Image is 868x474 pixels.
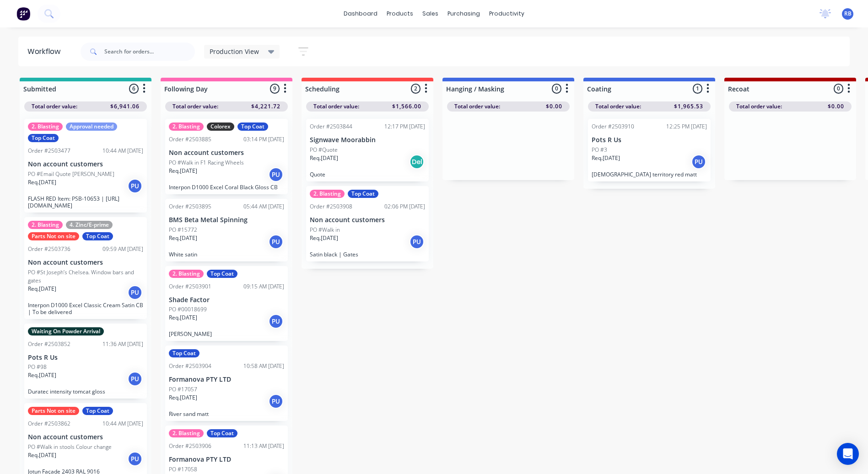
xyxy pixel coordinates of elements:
[269,167,283,182] div: PU
[207,122,234,131] div: Colorex
[310,122,352,131] div: Order #2503844
[306,186,429,261] div: 2. BlastingTop CoatOrder #250390802:06 PM [DATE]Non account customersPO #Walk inReq.[DATE]PUSatin...
[28,340,70,348] div: Order #2503852
[28,433,143,441] p: Non account customers
[736,102,782,111] span: Total order value:
[418,7,443,21] div: sales
[169,442,211,450] div: Order #2503906
[169,376,284,383] p: Formanova PTY LTD
[102,420,143,428] div: 10:44 AM [DATE]
[169,394,197,402] p: Req. [DATE]
[102,147,143,155] div: 10:44 AM [DATE]
[16,7,30,21] img: Factory
[82,232,113,240] div: Top Coat
[384,122,425,131] div: 12:17 PM [DATE]
[82,407,113,415] div: Top Coat
[243,362,284,370] div: 10:58 AM [DATE]
[210,47,259,56] span: Production View
[66,122,117,131] div: Approval needed
[28,178,56,186] p: Req. [DATE]
[269,314,283,329] div: PU
[169,385,197,394] p: PO #17057
[313,102,359,111] span: Total order value:
[169,167,197,175] p: Req. [DATE]
[169,410,284,417] p: River sand matt
[269,234,283,249] div: PU
[382,7,418,21] div: products
[454,102,500,111] span: Total order value:
[243,135,284,144] div: 03:14 PM [DATE]
[128,285,142,300] div: PU
[32,102,77,111] span: Total order value:
[28,259,143,266] p: Non account customers
[443,7,485,21] div: purchasing
[165,346,288,421] div: Top CoatOrder #250390410:58 AM [DATE]Formanova PTY LTDPO #17057Req.[DATE]PURiver sand matt
[28,363,47,371] p: PO #98
[269,394,283,409] div: PU
[310,202,352,211] div: Order #2503908
[28,451,56,459] p: Req. [DATE]
[169,149,284,157] p: Non account customers
[28,160,143,168] p: Non account customers
[592,171,707,178] p: [DEMOGRAPHIC_DATA] territory red matt
[592,154,620,162] p: Req. [DATE]
[28,268,143,285] p: PO #St Joseph’s Chelsea. Window bars and gates
[28,302,143,315] p: Interpon D1000 Excel Classic Cream Satin CB | To be delivered
[310,234,338,242] p: Req. [DATE]
[339,7,382,21] a: dashboard
[24,324,147,399] div: Waiting On Powder ArrivalOrder #250385211:36 AM [DATE]Pots R UsPO #98Req.[DATE]PUDuratec intensit...
[592,136,707,144] p: Pots R Us
[310,154,338,162] p: Req. [DATE]
[310,146,338,154] p: PO #Quote
[243,442,284,450] div: 11:13 AM [DATE]
[28,371,56,379] p: Req. [DATE]
[237,122,268,131] div: Top Coat
[310,190,345,198] div: 2. Blasting
[169,216,284,224] p: BMS Beta Metal Spinning
[837,443,859,465] div: Open Intercom Messenger
[169,456,284,463] p: Formanova PTY LTD
[348,190,378,198] div: Top Coat
[169,122,204,131] div: 2. Blasting
[169,234,197,242] p: Req. [DATE]
[104,43,195,61] input: Search for orders...
[592,122,634,131] div: Order #2503910
[666,122,707,131] div: 12:25 PM [DATE]
[169,296,284,304] p: Shade Factor
[28,443,112,451] p: PO #Walk in stools Colour change
[169,349,199,357] div: Top Coat
[310,136,425,144] p: Signwave Moorabbin
[546,102,562,111] span: $0.00
[128,372,142,386] div: PU
[410,234,424,249] div: PU
[28,195,143,209] p: FLASH RED Item: PSB-10653 | [URL][DOMAIN_NAME]
[251,102,280,111] span: $4,221.72
[310,216,425,224] p: Non account customers
[27,46,65,57] div: Workflow
[66,221,113,229] div: 4. Zinc/E-prime
[392,102,421,111] span: $1,566.00
[169,251,284,258] p: White satin
[102,340,143,348] div: 11:36 AM [DATE]
[169,282,211,291] div: Order #2503901
[592,146,607,154] p: PO #3
[207,270,237,278] div: Top Coat
[674,102,703,111] span: $1,965.53
[410,154,424,169] div: Del
[28,147,70,155] div: Order #2503477
[173,102,218,111] span: Total order value:
[207,429,237,437] div: Top Coat
[588,119,711,181] div: Order #250391012:25 PM [DATE]Pots R UsPO #3Req.[DATE]PU[DEMOGRAPHIC_DATA] territory red matt
[169,159,244,167] p: PO #Walk in F1 Racing Wheels
[169,226,197,234] p: PO #15772
[165,266,288,341] div: 2. BlastingTop CoatOrder #250390109:15 AM [DATE]Shade FactorPO #00018699Req.[DATE]PU[PERSON_NAME]
[828,102,844,111] span: $0.00
[169,184,284,191] p: Interpon D1000 Excel Coral Black Gloss CB
[169,362,211,370] div: Order #2503904
[28,134,59,142] div: Top Coat
[243,202,284,211] div: 05:44 AM [DATE]
[24,119,147,213] div: 2. BlastingApproval neededTop CoatOrder #250347710:44 AM [DATE]Non account customersPO #Email Quo...
[128,179,142,193] div: PU
[310,171,425,178] p: Quote
[28,420,70,428] div: Order #2503862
